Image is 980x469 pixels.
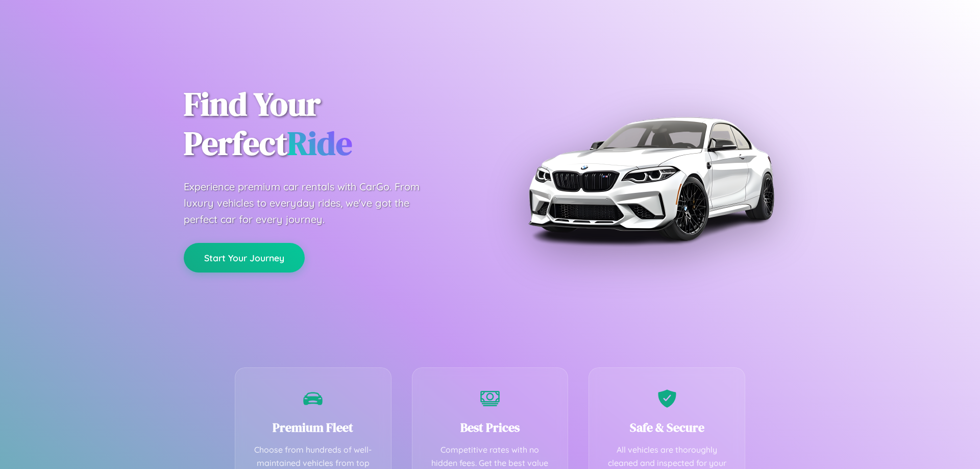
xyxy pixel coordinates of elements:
[184,243,305,273] button: Start Your Journey
[184,85,475,163] h1: Find Your Perfect
[184,179,439,228] p: Experience premium car rentals with CarGo. From luxury vehicles to everyday rides, we've got the ...
[428,419,553,436] h3: Best Prices
[287,121,352,165] span: Ride
[523,51,778,306] img: Premium BMW car rental vehicle
[604,419,729,436] h3: Safe & Secure
[251,419,376,436] h3: Premium Fleet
